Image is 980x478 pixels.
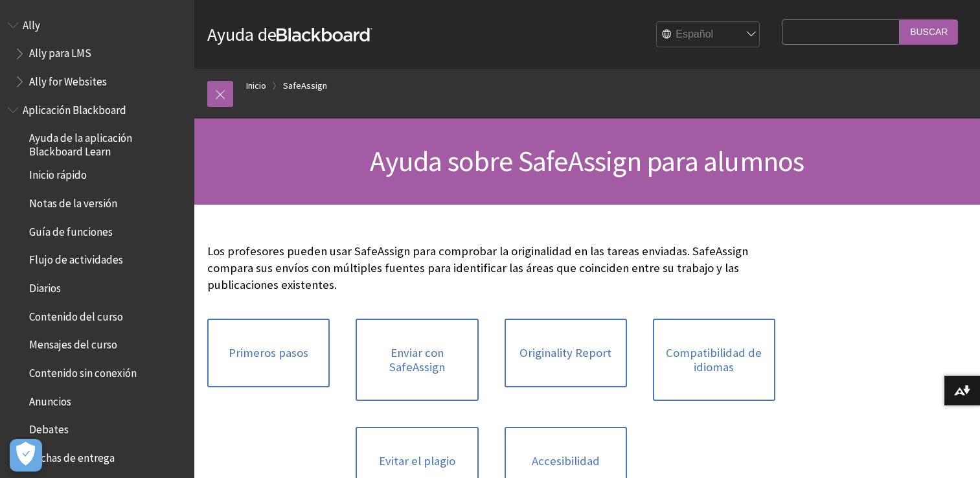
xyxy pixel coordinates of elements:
[653,319,775,401] a: Compatibilidad de idiomas
[29,447,115,464] span: Fechas de entrega
[900,19,958,45] input: Buscar
[277,28,372,41] strong: Blackboard
[29,221,113,238] span: Guía de funciones
[29,362,137,380] span: Contenido sin conexión
[29,192,117,210] span: Notas de la versión
[207,319,330,387] a: Primeros pasos
[29,277,61,295] span: Diarios
[29,71,107,88] span: Ally for Websites
[246,78,266,94] a: Inicio
[29,419,69,437] span: Debates
[10,439,42,472] button: Abrir preferencias
[283,78,327,94] a: SafeAssign
[29,249,123,267] span: Flujo de actividades
[8,14,187,93] nav: Book outline for Anthology Ally Help
[29,306,123,323] span: Contenido del curso
[29,391,71,408] span: Anuncios
[29,128,185,158] span: Ayuda de la aplicación Blackboard Learn
[505,319,627,387] a: Originality Report
[29,165,87,182] span: Inicio rápido
[29,334,117,352] span: Mensajes del curso
[23,14,40,32] span: Ally
[29,43,91,60] span: Ally para LMS
[370,143,804,179] span: Ayuda sobre SafeAssign para alumnos
[207,23,372,46] a: Ayuda deBlackboard
[207,243,775,294] p: Los profesores pueden usar SafeAssign para comprobar la originalidad en las tareas enviadas. Safe...
[356,319,478,401] a: Enviar con SafeAssign
[23,99,126,117] span: Aplicación Blackboard
[657,22,760,48] select: Site Language Selector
